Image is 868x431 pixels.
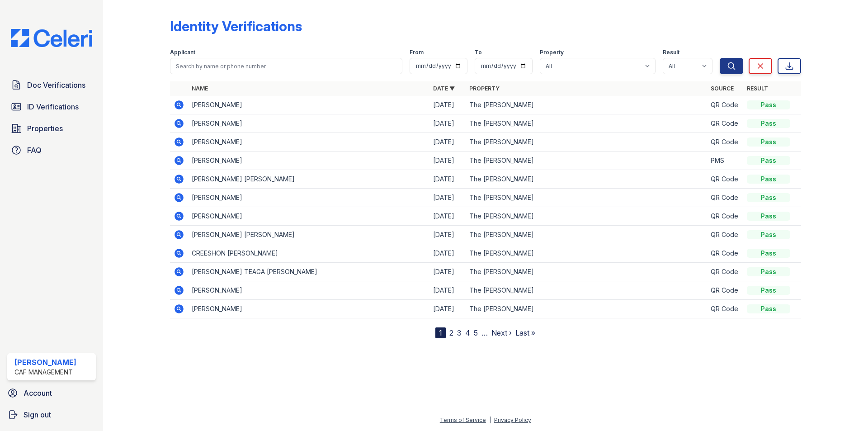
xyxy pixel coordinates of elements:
[466,189,707,207] td: The [PERSON_NAME]
[466,281,707,300] td: The [PERSON_NAME]
[188,152,429,170] td: [PERSON_NAME]
[707,133,743,152] td: QR Code
[707,263,743,281] td: QR Code
[466,263,707,281] td: The [PERSON_NAME]
[465,328,470,337] a: 4
[457,328,462,337] a: 3
[429,281,466,300] td: [DATE]
[27,145,42,156] span: FAQ
[429,96,466,114] td: [DATE]
[747,100,790,109] div: Pass
[14,368,76,377] div: CAF Management
[188,207,429,226] td: [PERSON_NAME]
[188,226,429,244] td: [PERSON_NAME] [PERSON_NAME]
[188,189,429,207] td: [PERSON_NAME]
[663,49,679,56] label: Result
[747,212,790,221] div: Pass
[170,49,195,56] label: Applicant
[4,406,99,424] a: Sign out
[27,101,79,112] span: ID Verifications
[494,417,531,423] a: Privacy Policy
[24,409,51,420] span: Sign out
[192,85,208,92] a: Name
[429,300,466,318] td: [DATE]
[475,49,482,56] label: To
[429,133,466,152] td: [DATE]
[170,58,402,74] input: Search by name or phone number
[435,327,446,338] div: 1
[27,123,63,134] span: Properties
[707,244,743,263] td: QR Code
[433,85,455,92] a: Date ▼
[747,156,790,165] div: Pass
[747,286,790,295] div: Pass
[429,114,466,133] td: [DATE]
[429,189,466,207] td: [DATE]
[27,80,85,90] span: Doc Verifications
[747,267,790,276] div: Pass
[188,300,429,318] td: [PERSON_NAME]
[489,417,491,423] div: |
[410,49,424,56] label: From
[707,189,743,207] td: QR Code
[188,263,429,281] td: [PERSON_NAME] TEAGA [PERSON_NAME]
[707,207,743,226] td: QR Code
[747,304,790,313] div: Pass
[707,152,743,170] td: PMS
[466,170,707,189] td: The [PERSON_NAME]
[24,388,52,398] span: Account
[474,328,478,337] a: 5
[14,357,76,368] div: [PERSON_NAME]
[540,49,564,56] label: Property
[707,114,743,133] td: QR Code
[707,170,743,189] td: QR Code
[429,263,466,281] td: [DATE]
[711,85,734,92] a: Source
[7,76,96,94] a: Doc Verifications
[429,244,466,263] td: [DATE]
[707,96,743,114] td: QR Code
[188,133,429,152] td: [PERSON_NAME]
[188,96,429,114] td: [PERSON_NAME]
[7,141,96,159] a: FAQ
[466,300,707,318] td: The [PERSON_NAME]
[469,85,500,92] a: Property
[7,98,96,116] a: ID Verifications
[707,300,743,318] td: QR Code
[440,417,486,423] a: Terms of Service
[188,170,429,189] td: [PERSON_NAME] [PERSON_NAME]
[466,207,707,226] td: The [PERSON_NAME]
[747,175,790,184] div: Pass
[429,152,466,170] td: [DATE]
[429,226,466,244] td: [DATE]
[449,328,453,337] a: 2
[429,170,466,189] td: [DATE]
[707,226,743,244] td: QR Code
[466,133,707,152] td: The [PERSON_NAME]
[170,18,302,34] div: Identity Verifications
[707,281,743,300] td: QR Code
[747,249,790,258] div: Pass
[747,230,790,239] div: Pass
[429,207,466,226] td: [DATE]
[491,328,512,337] a: Next ›
[188,281,429,300] td: [PERSON_NAME]
[747,119,790,128] div: Pass
[747,137,790,147] div: Pass
[4,384,99,402] a: Account
[7,119,96,137] a: Properties
[466,96,707,114] td: The [PERSON_NAME]
[466,244,707,263] td: The [PERSON_NAME]
[747,193,790,202] div: Pass
[515,328,535,337] a: Last »
[747,85,768,92] a: Result
[466,114,707,133] td: The [PERSON_NAME]
[481,327,488,338] span: …
[188,244,429,263] td: CREESHON [PERSON_NAME]
[188,114,429,133] td: [PERSON_NAME]
[466,152,707,170] td: The [PERSON_NAME]
[466,226,707,244] td: The [PERSON_NAME]
[4,29,99,47] img: CE_Logo_Blue-a8612792a0a2168367f1c8372b55b34899dd931a85d93a1a3d3e32e68fde9ad4.png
